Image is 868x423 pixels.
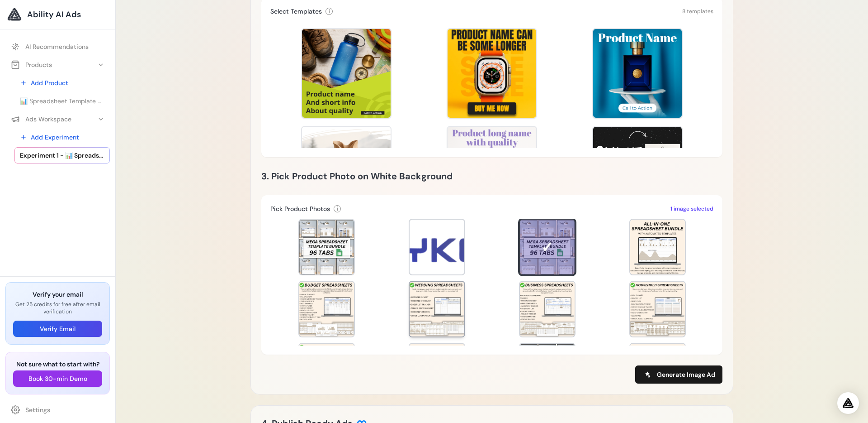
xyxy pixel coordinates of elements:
button: Verify Email [13,321,102,337]
a: Settings [5,402,110,418]
h2: 3. Pick Product Photo on White Background [261,169,722,183]
span: 1 image selected [670,205,713,212]
h3: Verify your email [13,290,102,299]
a: 📊 Spreadsheet Template Bundle – [14,93,110,109]
span: i [329,8,330,15]
div: Products [11,60,52,69]
a: Add Experiment [14,129,110,145]
a: Add Product [14,75,110,91]
span: Experiment 1 - 📊 Spreadsheet Template Bundle – [20,151,104,160]
a: AI Recommendations [5,38,110,55]
p: Get 25 credits for free after email verification [13,301,102,315]
button: Generate Image Ad [635,365,722,384]
div: Open Intercom Messenger [837,392,859,414]
a: Experiment 1 - 📊 Spreadsheet Template Bundle – [14,147,110,163]
h3: Pick Product Photos [270,204,330,213]
h3: Not sure what to start with? [13,360,102,369]
button: Ads Workspace [5,111,110,127]
div: Ads Workspace [11,115,71,124]
span: 📊 Spreadsheet Template Bundle – [20,96,104,106]
button: Products [5,57,110,73]
span: Generate Image Ad [657,370,715,379]
span: 8 templates [682,8,713,15]
span: i [337,205,338,212]
a: Ability AI Ads [7,7,108,22]
button: Book 30-min Demo [13,370,102,387]
h3: Select Templates [270,7,322,16]
span: Ability AI Ads [27,8,81,21]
